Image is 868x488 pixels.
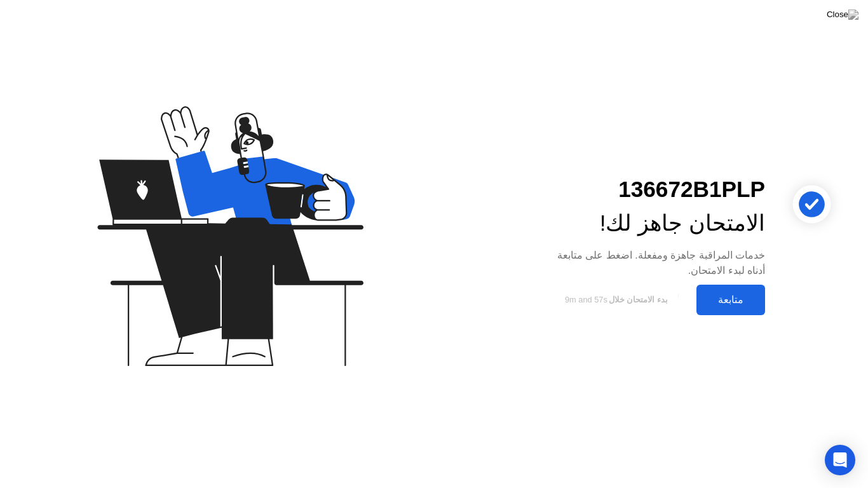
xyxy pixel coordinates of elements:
span: 9m and 57s [565,295,607,304]
div: متابعة [700,294,761,306]
img: Close [827,10,858,20]
div: 136672B1PLP [541,173,765,207]
button: بدء الامتحان خلال9m and 57s [541,288,690,312]
div: Open Intercom Messenger [825,445,855,475]
button: متابعة [696,285,765,315]
div: الامتحان جاهز لك! [541,207,765,240]
div: خدمات المراقبة جاهزة ومفعلة. اضغط على متابعة أدناه لبدء الامتحان. [541,248,765,278]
